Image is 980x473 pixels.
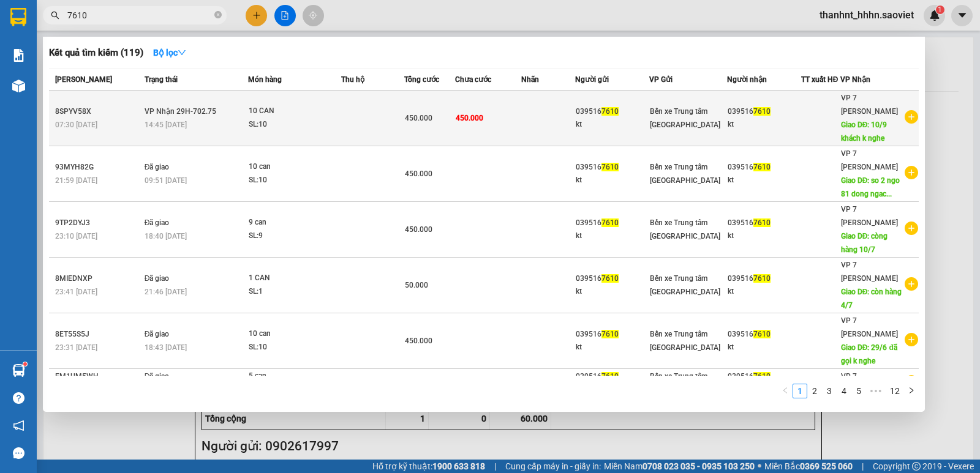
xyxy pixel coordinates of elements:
span: Đã giao [145,372,170,381]
h3: Kết quả tìm kiếm ( 119 ) [49,47,143,59]
a: 4 [837,384,851,398]
span: 7610 [601,330,619,338]
li: 2 [807,384,822,398]
div: 5 can [249,370,341,383]
a: 12 [886,384,903,398]
span: 450.000 [405,169,432,178]
span: 21:59 [DATE] [55,176,97,185]
span: Bến xe Trung tâm [GEOGRAPHIC_DATA] [650,330,720,352]
div: 039516 [728,272,800,285]
span: VP 7 [PERSON_NAME] [841,205,898,227]
span: VP 7 [PERSON_NAME] [841,316,898,338]
span: VP Gửi [649,75,673,84]
a: 2 [808,384,821,398]
div: 039516 [576,105,648,118]
span: Đã giao [145,218,170,227]
li: Next 5 Pages [866,384,886,398]
span: 7610 [753,163,771,171]
div: kt [728,118,800,131]
span: 14:45 [DATE] [145,121,187,129]
img: warehouse-icon [12,364,25,377]
span: plus-circle [905,333,918,346]
span: VP Nhận 29H-702.75 [145,107,216,116]
li: Previous Page [778,384,793,398]
span: VP 7 [PERSON_NAME] [841,261,898,283]
span: 7610 [753,218,771,227]
div: 9TP2DYJ3 [55,217,141,229]
li: Next Page [904,384,919,398]
div: kt [728,229,800,242]
span: Bến xe Trung tâm [GEOGRAPHIC_DATA] [650,107,720,129]
span: 7610 [753,330,771,338]
div: 8MIEDNXP [55,272,141,285]
span: VP 7 [PERSON_NAME] [841,372,898,394]
span: Tổng cước [404,75,439,84]
span: 23:41 [DATE] [55,288,97,296]
span: 7610 [601,218,619,227]
div: kt [576,285,648,298]
span: Bến xe Trung tâm [GEOGRAPHIC_DATA] [650,163,720,185]
span: 450.000 [405,337,432,345]
span: Giao DĐ: còng hàng 10/7 [841,232,888,254]
span: 18:43 [DATE] [145,343,187,352]
div: kt [576,174,648,187]
span: 21:46 [DATE] [145,288,187,296]
div: 9 can [249,216,341,229]
div: SL: 1 [249,285,341,299]
span: plus-circle [905,375,918,389]
span: Giao DĐ: 29/6 đã gọi k nghe [841,343,897,365]
li: 5 [851,384,866,398]
span: close-circle [214,11,222,18]
span: Bến xe Trung tâm [GEOGRAPHIC_DATA] [650,274,720,296]
li: 3 [822,384,837,398]
li: 12 [886,384,904,398]
span: 23:10 [DATE] [55,232,97,240]
a: 3 [823,384,836,398]
span: message [13,447,24,459]
div: SL: 9 [249,229,341,243]
h2: MKD5XNXJ [7,71,99,91]
div: 039516 [728,161,800,174]
span: 7610 [601,163,619,171]
span: Đã giao [145,274,170,283]
span: Người nhận [727,75,767,84]
span: 18:40 [DATE] [145,232,187,240]
span: 7610 [601,274,619,283]
div: kt [728,174,800,187]
li: 4 [837,384,851,398]
span: Nhãn [521,75,539,84]
span: VP Nhận [840,75,870,84]
span: Món hàng [248,75,282,84]
img: solution-icon [12,49,25,62]
div: 039516 [576,328,648,341]
span: 50.000 [405,281,428,289]
a: 1 [793,384,807,398]
input: Tìm tên, số ĐT hoặc mã đơn [67,9,212,22]
b: [DOMAIN_NAME] [164,10,296,30]
div: 039516 [576,370,648,383]
span: plus-circle [905,277,918,291]
div: SL: 10 [249,341,341,354]
div: 8SPYV58X [55,105,141,118]
span: 450.000 [405,225,432,234]
span: Đã giao [145,163,170,171]
span: Trạng thái [145,75,178,84]
span: VP 7 [PERSON_NAME] [841,149,898,171]
img: logo-vxr [10,8,26,26]
button: left [778,384,793,398]
li: 1 [793,384,807,398]
img: logo.jpg [7,10,68,71]
span: notification [13,420,24,431]
span: Chưa cước [455,75,491,84]
div: SL: 10 [249,174,341,187]
div: EM1UM5WH [55,370,141,383]
div: 10 can [249,327,341,341]
div: 039516 [728,370,800,383]
span: 7610 [753,372,771,381]
span: Bến xe Trung tâm [GEOGRAPHIC_DATA] [650,372,720,394]
span: search [51,11,59,20]
span: 7610 [601,107,619,116]
img: warehouse-icon [12,80,25,92]
a: 5 [852,384,865,398]
span: plus-circle [905,110,918,124]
